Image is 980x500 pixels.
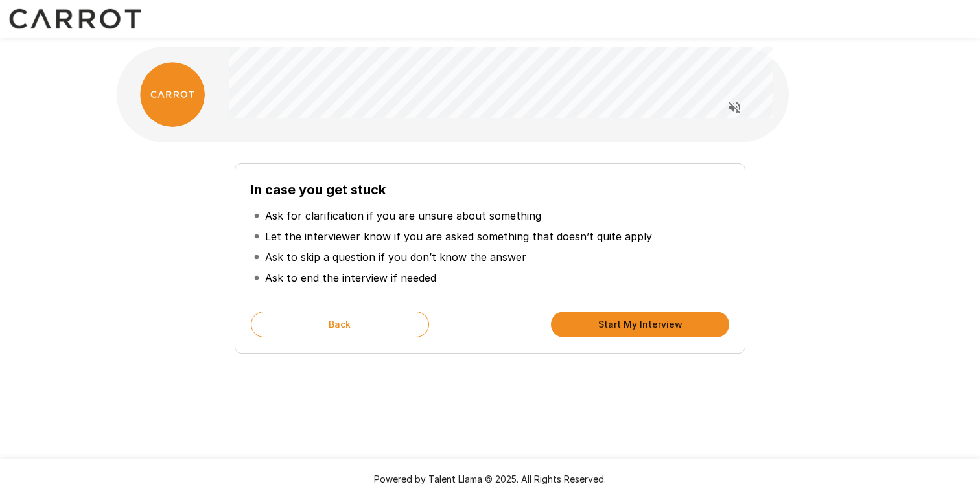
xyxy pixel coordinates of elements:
[16,473,964,486] p: Powered by Talent Llama © 2025. All Rights Reserved.
[265,249,526,265] p: Ask to skip a question if you don’t know the answer
[265,229,652,244] p: Let the interviewer know if you are asked something that doesn’t quite apply
[265,270,436,286] p: Ask to end the interview if needed
[721,95,747,120] button: Read questions aloud
[251,312,429,337] button: Back
[251,182,386,198] b: In case you get stuck
[551,312,729,337] button: Start My Interview
[265,208,541,223] p: Ask for clarification if you are unsure about something
[140,62,205,127] img: carrot_logo.png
